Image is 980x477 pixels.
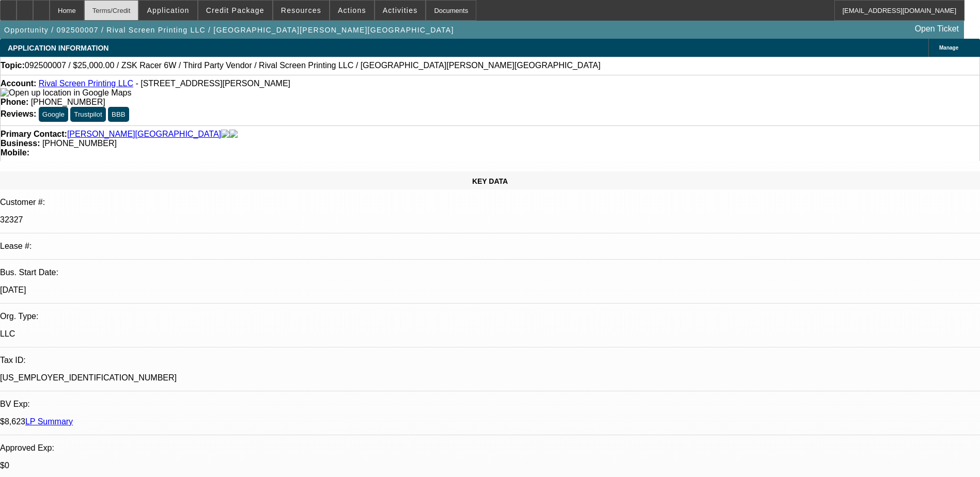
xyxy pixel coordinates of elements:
a: [PERSON_NAME][GEOGRAPHIC_DATA] [67,130,221,139]
span: 092500007 / $25,000.00 / ZSK Racer 6W / Third Party Vendor / Rival Screen Printing LLC / [GEOGRAP... [25,61,601,70]
span: [PHONE_NUMBER] [31,98,105,106]
span: Credit Package [206,6,265,14]
strong: Phone: [1,98,28,106]
button: BBB [108,107,129,122]
strong: Primary Contact: [1,130,67,139]
span: Resources [281,6,321,14]
span: Activities [383,6,418,14]
button: Application [139,1,197,20]
img: Open up location in Google Maps [1,88,131,98]
strong: Topic: [1,61,25,70]
button: Actions [330,1,374,20]
span: Actions [338,6,366,14]
button: Activities [375,1,426,20]
strong: Mobile: [1,148,29,157]
button: Resources [273,1,329,20]
a: Open Ticket [911,20,963,38]
span: APPLICATION INFORMATION [8,44,108,52]
span: Opportunity / 092500007 / Rival Screen Printing LLC / [GEOGRAPHIC_DATA][PERSON_NAME][GEOGRAPHIC_D... [4,26,454,34]
a: View Google Maps [1,88,131,97]
span: [PHONE_NUMBER] [42,139,117,148]
span: Application [147,6,189,14]
strong: Business: [1,139,40,148]
button: Google [39,107,68,122]
strong: Reviews: [1,109,36,118]
img: linkedin-icon.png [229,130,238,139]
a: LP Summary [25,417,73,426]
button: Trustpilot [70,107,105,122]
strong: Account: [1,79,36,88]
span: KEY DATA [472,177,508,185]
span: Manage [939,45,958,51]
a: Rival Screen Printing LLC [39,79,133,88]
span: - [STREET_ADDRESS][PERSON_NAME] [135,79,290,88]
img: facebook-icon.png [221,130,229,139]
button: Credit Package [198,1,272,20]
